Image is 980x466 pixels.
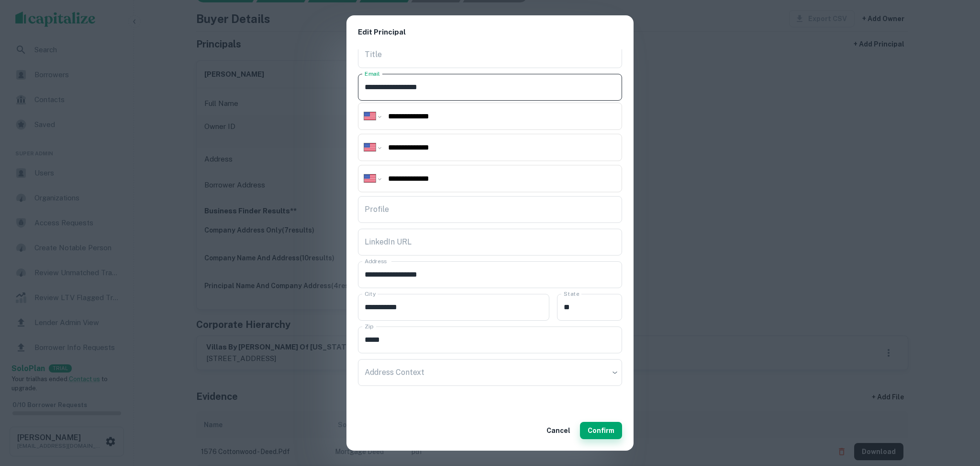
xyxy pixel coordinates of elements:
label: Address [365,257,387,265]
label: State [564,290,579,298]
button: Confirm [580,422,622,439]
label: City [365,290,376,298]
h2: Edit Principal [346,15,634,49]
button: Cancel [543,422,574,439]
label: Zip [365,322,373,330]
iframe: Chat Widget [932,389,980,435]
div: ​ [358,359,622,386]
label: Email [365,70,380,78]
